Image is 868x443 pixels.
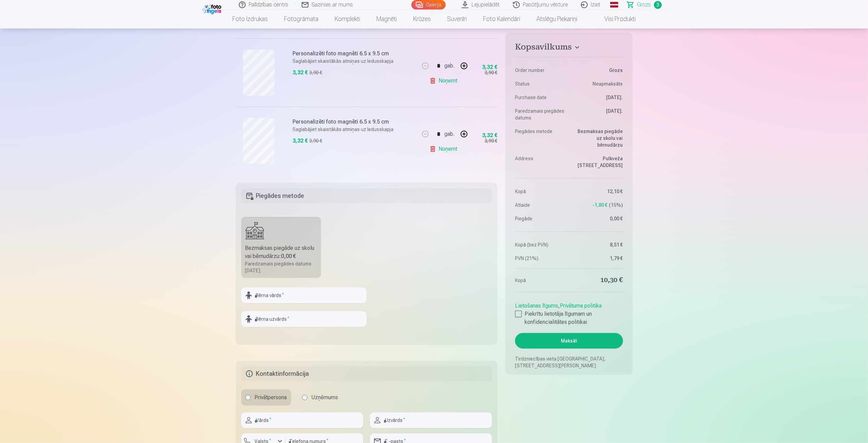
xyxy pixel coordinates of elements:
dd: 8,51 € [572,241,623,248]
button: Kopsavilkums [515,42,623,54]
div: , [515,299,623,326]
dd: [DATE]. [572,94,623,101]
a: Foto izdrukas [224,10,276,29]
span: Neapmaksāts [593,80,623,87]
div: 3,90 € [484,137,497,144]
span: -1,80 € [593,202,608,208]
dd: Pulkveža [STREET_ADDRESS] [572,155,623,169]
dd: 0,00 € [572,215,623,222]
a: Krūzes [405,10,439,29]
h5: Kontaktinformācija [241,366,492,381]
dt: Purchase date [515,94,566,101]
div: 3,90 € [309,69,322,76]
div: 3,32 € [293,69,308,77]
dt: Paredzamais piegādes datums [515,108,566,121]
span: Grozs [637,1,651,9]
span: 15 % [609,202,623,208]
a: Komplekti [326,10,368,29]
dt: Status [515,80,566,87]
img: /fa1 [202,3,223,14]
dd: 1,79 € [572,255,623,262]
div: gab. [444,58,455,74]
label: Piekrītu lietotāja līgumam un konfidencialitātes politikai [515,310,623,326]
div: 3,32 € [293,137,308,145]
a: Fotogrāmata [276,10,326,29]
label: Uzņēmums [298,389,342,406]
dd: [DATE]. [572,108,623,121]
a: Visi produkti [585,10,644,29]
dt: Atlaide [515,202,566,208]
b: 0,00 € [281,253,296,259]
input: Uzņēmums [302,395,307,400]
a: Privātuma politika [560,302,602,309]
dt: Kopā [515,276,566,285]
button: Maksāt [515,333,623,349]
label: Privātpersona [241,389,291,406]
div: 3,32 € [482,65,497,69]
dt: Piegādes metode [515,128,566,148]
a: Atslēgu piekariņi [528,10,585,29]
a: Magnēti [368,10,405,29]
p: Tirdzniecības vieta [GEOGRAPHIC_DATA], [STREET_ADDRESS][PERSON_NAME] [515,355,623,369]
h6: Personalizēti foto magnēti 6.5 x 9.5 cm [293,50,415,58]
div: 3,90 € [484,69,497,76]
a: Lietošanas līgums [515,302,558,309]
dt: Order number [515,67,566,74]
div: Paredzamais piegādes datums [DATE]. [245,260,317,274]
dd: 12,10 € [572,188,623,195]
a: Noņemt [429,74,460,88]
dt: PVN (21%) [515,255,566,262]
dd: 10,30 € [572,276,623,285]
p: Saglabājiet skaistākās atmiņas uz ledusskapja [293,58,415,64]
dt: Kopā (bez PVN) [515,241,566,248]
div: gab. [444,126,455,142]
a: Foto kalendāri [475,10,528,29]
h6: Personalizēti foto magnēti 6.5 x 9.5 cm [293,118,415,126]
div: 3,32 € [482,133,497,137]
dt: Kopā [515,188,566,195]
p: Saglabājiet skaistākās atmiņas uz ledusskapja [293,126,415,133]
a: Suvenīri [439,10,475,29]
dd: Bezmaksas piegāde uz skolu vai bērnudārzu [572,128,623,148]
input: Privātpersona [245,395,251,400]
dt: Address [515,155,566,169]
div: 3,90 € [309,137,322,144]
a: Noņemt [429,142,460,156]
span: 3 [654,1,662,9]
h5: Piegādes metode [241,188,492,203]
dt: Piegāde [515,215,566,222]
dd: Grozs [572,67,623,74]
div: Bezmaksas piegāde uz skolu vai bērnudārzu : [245,244,317,260]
